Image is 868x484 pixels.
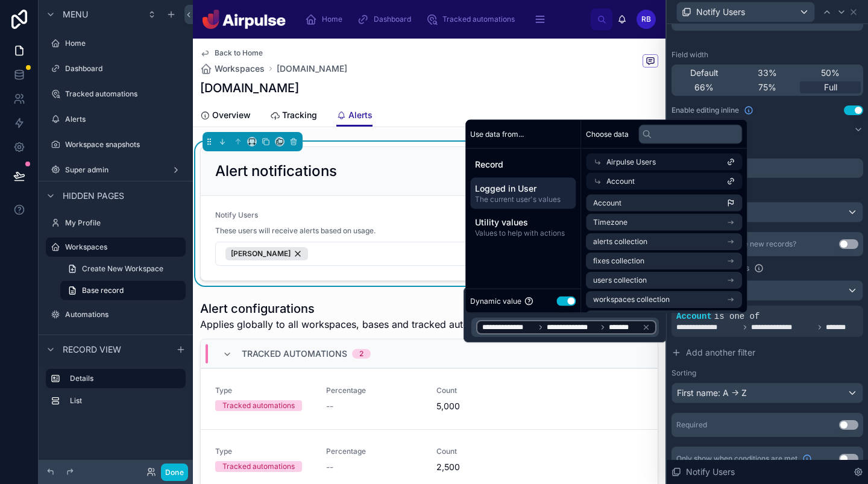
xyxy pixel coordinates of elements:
[65,39,183,48] label: Home
[212,109,251,121] span: Overview
[336,104,373,127] a: Alerts
[606,157,656,167] span: Airpulse Users
[475,183,571,195] span: Logged in User
[295,6,591,33] div: scrollable content
[672,383,863,403] div: First name: A -> Z
[46,135,186,154] a: Workspace snapshots
[475,159,571,171] span: Record
[65,218,183,228] label: My Profile
[470,129,524,139] span: Use data from...
[60,281,186,300] a: Base record
[70,396,181,406] label: List
[46,160,186,180] a: Super admin
[475,228,571,238] span: Values to help with actions
[475,216,571,228] span: Utility values
[215,162,337,181] h2: Alert notifications
[70,374,176,383] label: Details
[694,81,714,93] span: 66%
[686,466,735,478] span: Notify Users
[161,464,188,481] button: Done
[82,264,163,274] span: Create New Workspace
[641,14,651,24] span: RB
[242,348,347,360] span: Tracked automations
[422,8,523,30] a: Tracked automations
[65,89,183,99] label: Tracked automations
[46,237,186,257] a: Workspaces
[676,2,815,22] button: Notify Users
[758,67,777,79] span: 33%
[65,242,178,252] label: Workspaces
[301,8,351,30] a: Home
[65,64,183,74] label: Dashboard
[348,109,373,121] span: Alerts
[200,63,265,75] a: Workspaces
[46,329,186,348] a: Users
[606,177,635,186] span: Account
[671,342,863,363] button: Add another filter
[215,242,643,266] button: Select Button
[671,383,863,403] button: First name: A -> Z
[696,6,745,18] span: Notify Users
[63,344,121,356] span: Record view
[359,349,363,359] div: 2
[215,48,263,58] span: Back to Home
[65,140,183,149] label: Workspace snapshots
[65,165,166,175] label: Super admin
[465,149,580,248] div: scrollable content
[46,305,186,324] a: Automations
[322,14,342,24] span: Home
[676,312,712,321] span: Account
[65,310,183,319] label: Automations
[39,363,193,423] div: scrollable content
[203,10,286,29] img: App logo
[586,129,629,139] span: Choose data
[671,368,696,378] label: Sorting
[65,334,183,344] label: Users
[475,195,571,204] span: The current user's values
[46,34,186,53] a: Home
[671,125,863,134] button: Form input options
[200,104,251,128] a: Overview
[671,202,863,222] button: Default
[270,104,317,128] a: Tracking
[65,115,183,124] label: Alerts
[46,110,186,129] a: Alerts
[231,249,291,259] span: [PERSON_NAME]
[63,8,88,20] span: Menu
[200,80,299,96] h1: [DOMAIN_NAME]
[60,259,186,278] a: Create New Workspace
[671,105,739,115] span: Enable editing inline
[676,420,707,430] div: Required
[758,81,776,93] span: 75%
[215,210,258,219] span: Notify Users
[676,454,797,464] span: Only show when conditions are met
[470,296,521,306] span: Dynamic value
[215,226,376,236] span: These users will receive alerts based on usage.
[714,312,760,321] span: is one of
[46,213,186,233] a: My Profile
[63,190,124,202] span: Hidden pages
[277,63,347,75] a: [DOMAIN_NAME]
[671,50,708,60] label: Field width
[374,14,411,24] span: Dashboard
[686,347,755,359] span: Add another filter
[46,84,186,104] a: Tracked automations
[282,109,317,121] span: Tracking
[821,67,840,79] span: 50%
[215,63,265,75] span: Workspaces
[225,247,308,260] button: Unselect 11
[690,67,719,79] span: Default
[82,286,124,295] span: Base record
[200,48,263,58] a: Back to Home
[442,14,515,24] span: Tracked automations
[824,81,837,93] span: Full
